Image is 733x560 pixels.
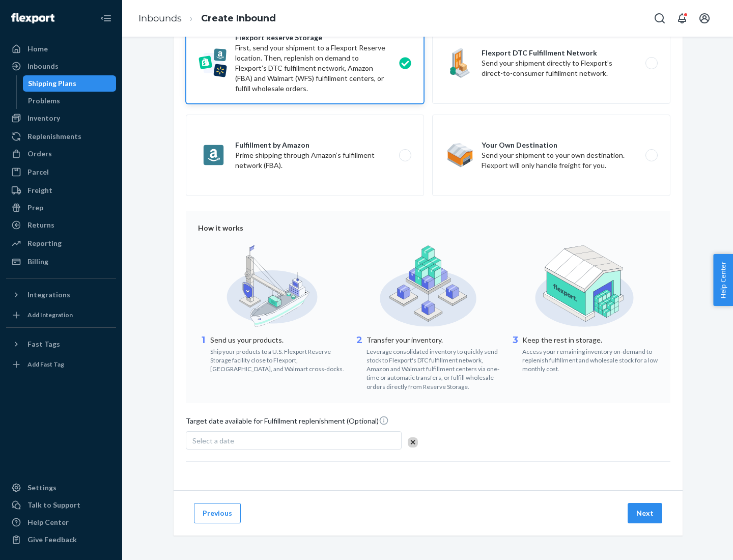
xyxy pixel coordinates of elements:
[6,182,116,199] a: Freight
[27,290,70,300] div: Integrations
[6,254,116,270] a: Billing
[194,503,241,523] button: Previous
[28,78,76,89] div: Shipping Plans
[23,93,117,109] a: Problems
[6,146,116,162] a: Orders
[6,287,116,303] button: Integrations
[27,149,52,159] div: Orders
[192,436,234,445] span: Select a date
[198,223,658,233] div: How it works
[130,4,284,34] ol: breadcrumbs
[210,335,346,345] p: Send us your products.
[6,480,116,496] a: Settings
[522,345,658,373] div: Access your remaining inventory on-demand to replenish fulfillment and wholesale stock for a low ...
[27,113,60,123] div: Inventory
[6,531,116,548] button: Give Feedback
[27,500,80,510] div: Talk to Support
[6,336,116,352] button: Fast Tags
[27,339,60,349] div: Fast Tags
[6,200,116,216] a: Prep
[6,58,116,74] a: Inbounds
[27,131,81,142] div: Replenishments
[27,517,69,527] div: Help Center
[628,503,662,523] button: Next
[27,44,48,54] div: Home
[27,311,73,319] div: Add Integration
[27,185,52,195] div: Freight
[210,345,346,373] div: Ship your products to a U.S. Flexport Reserve Storage facility close to Flexport, [GEOGRAPHIC_DAT...
[27,167,49,177] div: Parcel
[27,257,48,267] div: Billing
[354,334,364,391] div: 2
[6,217,116,233] a: Returns
[201,13,276,24] a: Create Inbound
[522,335,658,345] p: Keep the rest in storage.
[23,75,117,92] a: Shipping Plans
[694,8,715,29] button: Open account menu
[6,497,116,513] a: Talk to Support
[6,128,116,145] a: Replenishments
[27,360,64,369] div: Add Fast Tag
[6,356,116,373] a: Add Fast Tag
[27,483,57,493] div: Settings
[672,8,692,29] button: Open notifications
[27,238,62,248] div: Reporting
[27,203,43,213] div: Prep
[6,110,116,126] a: Inventory
[28,96,60,106] div: Problems
[186,415,389,430] span: Target date available for Fulfillment replenishment (Optional)
[27,61,59,71] div: Inbounds
[6,307,116,323] a: Add Integration
[366,345,502,391] div: Leverage consolidated inventory to quickly send stock to Flexport's DTC fulfillment network, Amaz...
[138,13,182,24] a: Inbounds
[510,334,520,373] div: 3
[6,514,116,530] a: Help Center
[366,335,502,345] p: Transfer your inventory.
[6,235,116,251] a: Reporting
[11,13,54,23] img: Flexport logo
[27,535,77,545] div: Give Feedback
[650,8,670,29] button: Open Search Box
[713,254,733,306] button: Help Center
[6,164,116,180] a: Parcel
[198,334,208,373] div: 1
[27,220,54,230] div: Returns
[96,8,116,29] button: Close Navigation
[6,41,116,57] a: Home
